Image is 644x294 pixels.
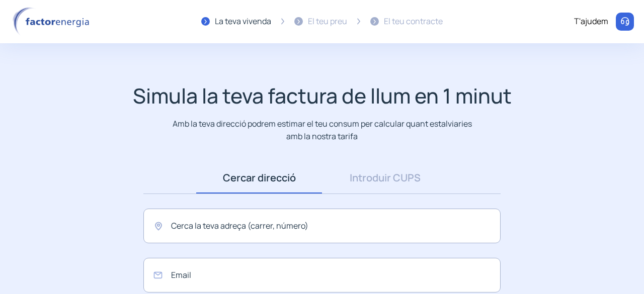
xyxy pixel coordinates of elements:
p: Amb la teva direcció podrem estimar el teu consum per calcular quant estalviaries amb la nostra t... [171,118,474,142]
a: Cercar direcció [196,162,322,193]
img: llamar [620,17,630,27]
img: logo factor [10,7,96,36]
div: T'ajudem [574,15,608,28]
div: El teu contracte [384,15,443,28]
h1: Simula la teva factura de llum en 1 minut [133,83,512,108]
div: La teva vivenda [215,15,271,28]
a: Introduir CUPS [322,162,448,193]
div: El teu preu [308,15,347,28]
